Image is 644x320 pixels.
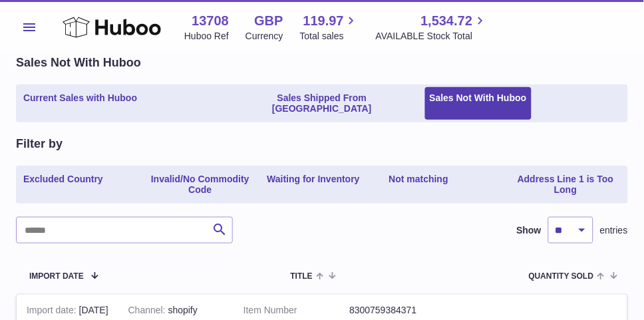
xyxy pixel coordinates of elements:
[222,87,422,120] a: Sales Shipped From [GEOGRAPHIC_DATA]
[128,305,168,319] strong: Channel
[16,136,63,152] h2: Filter by
[254,12,283,30] strong: GBP
[27,305,79,319] strong: Import date
[29,272,84,281] span: Import date
[291,272,313,281] span: Title
[303,12,344,30] span: 119.97
[245,30,283,43] div: Currency
[192,12,229,30] strong: 13708
[262,168,364,202] a: Waiting for Inventory
[349,305,456,317] dd: 8300759384371
[421,12,473,30] span: 1,534.72
[506,168,625,202] a: Address Line 1 is Too Long
[19,168,108,202] a: Excluded Country
[376,30,488,43] span: AVAILABLE Stock Total
[425,87,532,120] a: Sales Not With Huboo
[243,305,350,317] dt: Item Number
[128,305,224,317] div: shopify
[19,87,142,120] a: Current Sales with Huboo
[140,168,259,202] a: Invalid/No Commodity Code
[600,224,628,237] span: entries
[517,224,542,237] label: Show
[184,30,229,43] div: Huboo Ref
[385,168,453,202] a: Not matching
[16,55,141,71] h2: Sales Not With Huboo
[376,12,488,43] a: 1,534.72 AVAILABLE Stock Total
[300,12,359,43] a: 119.97 Total sales
[300,30,359,43] span: Total sales
[529,272,594,281] span: Quantity Sold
